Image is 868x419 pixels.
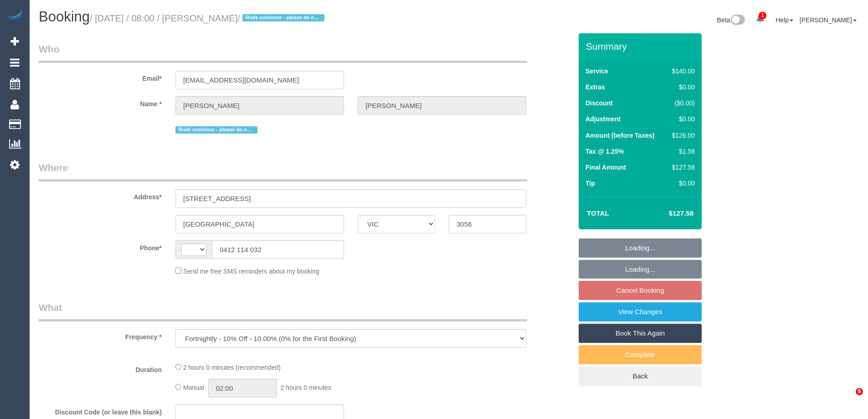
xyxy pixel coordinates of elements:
label: Email* [32,71,169,83]
input: Suburb* [175,215,344,233]
a: Book This Again [579,324,702,343]
h3: Summary [586,41,697,52]
h4: $127.58 [642,210,693,217]
label: Phone* [32,240,169,253]
input: Phone* [212,240,344,259]
input: Email* [175,71,344,89]
label: Name * [32,96,169,109]
label: Discount Code (or leave this blank) [32,404,169,417]
a: [PERSON_NAME] [800,16,857,24]
iframe: Intercom live chat [837,388,859,410]
div: ($0.00) [668,98,695,108]
div: $0.00 [668,83,695,92]
img: New interface [730,15,745,26]
legend: Where [39,161,527,181]
span: 5 [856,388,863,395]
div: $1.58 [668,147,695,156]
label: Discount [586,98,613,108]
label: Tip [586,179,595,188]
span: Rude customer - please do not move service [242,14,324,21]
input: First Name* [175,96,344,115]
div: $0.00 [668,114,695,124]
strong: Total [587,209,609,217]
label: Frequency * [32,329,169,341]
div: $126.00 [668,131,695,140]
legend: Who [39,42,527,63]
div: $0.00 [668,179,695,188]
span: 2 hours 0 minutes [281,384,331,391]
span: Rude customer - please do not move service [175,126,257,134]
label: Service [586,67,608,76]
span: Manual [183,384,204,391]
label: Address* [32,189,169,202]
a: Back [579,367,702,386]
label: Duration [32,362,169,374]
label: Adjustment [586,114,621,124]
label: Final Amount [586,163,626,172]
span: 1 [759,12,766,19]
legend: What [39,301,527,321]
a: Beta [717,16,745,24]
a: View Changes [579,302,702,321]
small: / [DATE] / 08:00 / [PERSON_NAME] [90,13,327,23]
div: $140.00 [668,67,695,76]
label: Tax @ 1.25% [586,147,624,156]
span: Send me free SMS reminders about my booking [183,268,319,275]
div: $127.58 [668,163,695,172]
input: Last Name* [358,96,526,115]
span: / [237,13,327,23]
img: Automaid Logo [5,9,24,22]
input: Post Code* [449,215,526,233]
span: 2 hours 0 minutes (recommended) [183,364,281,371]
a: Help [776,16,793,24]
a: 1 [751,9,769,29]
span: Booking [39,9,90,25]
label: Amount (before Taxes) [586,131,654,140]
label: Extras [586,83,605,92]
